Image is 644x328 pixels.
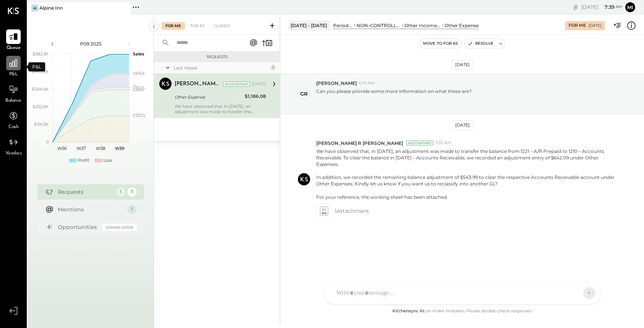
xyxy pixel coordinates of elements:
div: copy link [572,3,579,11]
div: [DATE] [588,23,602,28]
span: [PERSON_NAME] R [PERSON_NAME] [316,140,403,146]
text: $465.8K [32,69,49,74]
div: 1 [116,187,125,196]
span: Vendors [5,150,22,157]
a: P&L [0,56,26,78]
div: [PERSON_NAME] R [PERSON_NAME] [175,80,221,88]
a: Balance [0,82,26,104]
a: Vendors [0,135,26,157]
div: Other Expense [445,22,479,29]
div: [DATE] [452,60,473,70]
button: Resolve [464,39,497,48]
div: Profit [78,158,89,164]
text: $582.3K [33,51,49,57]
div: Closed [210,22,234,30]
text: W38 [95,146,105,151]
text: COGS [133,113,145,118]
text: W36 [57,146,67,151]
text: W39 [114,146,124,151]
div: P&L [28,62,45,71]
text: 0 [46,139,49,145]
a: Queue [0,29,26,52]
div: 1 [270,65,276,71]
div: [DATE] - [DATE] [288,21,329,30]
text: Occu... [133,84,146,89]
div: Accountant [406,140,433,146]
p: Can you please provide some more information on what these are? [316,88,472,107]
div: For Me [569,23,586,29]
text: Sales [133,51,144,57]
div: Period P&L [333,22,353,29]
div: AI [31,5,38,11]
div: Mentions [58,206,124,213]
button: Mi [624,1,636,13]
div: For KS [186,22,208,30]
span: [PERSON_NAME] [316,80,357,86]
text: OPEX [133,71,145,76]
button: Move to for ks [420,39,461,48]
span: P&L [9,71,18,78]
div: 1 [127,205,137,214]
div: P09 2025 [58,41,123,47]
text: W37 [77,146,86,151]
a: Cash [0,109,26,131]
div: For Me [162,22,185,30]
div: Loss [103,158,112,164]
div: Opportunities [58,223,98,231]
span: Cash [8,124,18,131]
div: Alpine Inn [39,5,63,11]
div: [DATE] [581,3,622,11]
div: Other Income and Expenses [404,22,441,29]
div: NON-CONTROLLABLE EXPENSES [356,22,400,29]
div: Accountant [223,81,250,87]
text: $116.5K [34,122,49,127]
p: We have observed that, in [DATE], an adjustment was made to transfer the balance from 1221 – A/R ... [316,148,622,200]
div: Requests [158,54,276,60]
text: $232.9K [33,104,49,109]
span: Balance [5,97,21,104]
div: We have observed that, in [DATE], an adjustment was made to transfer the balance from 1221 – A/R ... [175,104,266,114]
div: gr [300,90,308,97]
span: Queue [7,45,21,52]
div: 11 [127,187,137,196]
div: [DATE] [452,120,473,130]
div: [DATE] [252,81,266,87]
text: $349.4K [32,86,49,92]
span: 6:10 AM [359,80,375,86]
span: 1 Attachment [335,203,369,219]
div: Other Expense [175,93,242,101]
span: 3:32 AM [435,140,451,146]
text: Labor [133,87,144,92]
div: Requests [58,188,112,196]
div: Last Week [173,65,268,71]
div: $1,186.08 [245,93,266,100]
div: Coming Soon [102,224,137,231]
